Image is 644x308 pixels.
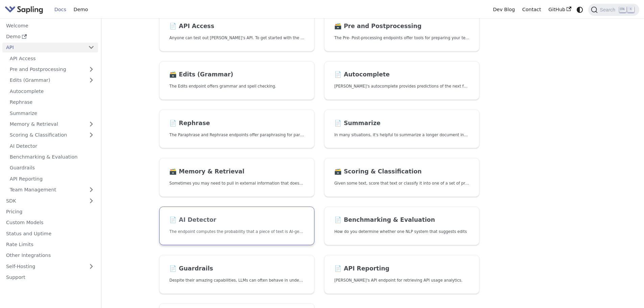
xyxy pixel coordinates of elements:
a: Benchmarking & Evaluation [6,152,98,162]
p: The Edits endpoint offers grammar and spell checking. [169,83,304,90]
a: 📄️ Autocomplete[PERSON_NAME]'s autocomplete provides predictions of the next few characters or words [324,61,479,100]
a: Custom Models [2,218,98,228]
h2: Benchmarking & Evaluation [334,216,469,224]
p: Given some text, score that text or classify it into one of a set of pre-specified categories. [334,180,469,187]
a: 🗃️ Edits (Grammar)The Edits endpoint offers grammar and spell checking. [159,61,314,100]
a: Demo [70,4,92,15]
p: Sometimes you may need to pull in external information that doesn't fit in the context size of an... [169,180,304,187]
h2: AI Detector [169,216,304,224]
a: Guardrails [6,163,98,173]
p: How do you determine whether one NLP system that suggests edits [334,229,469,235]
a: 📄️ RephraseThe Paraphrase and Rephrase endpoints offer paraphrasing for particular styles. [159,110,314,148]
a: Welcome [2,21,98,30]
h2: Autocomplete [334,71,469,78]
img: Sapling.ai [5,5,43,15]
p: The endpoint computes the probability that a piece of text is AI-generated, [169,229,304,235]
a: 📄️ AI DetectorThe endpoint computes the probability that a piece of text is AI-generated, [159,207,314,245]
a: 🗃️ Pre and PostprocessingThe Pre- Post-processing endpoints offer tools for preparing your text d... [324,13,479,51]
a: 📄️ Benchmarking & EvaluationHow do you determine whether one NLP system that suggests edits [324,207,479,245]
h2: API Reporting [334,265,469,273]
a: Rate Limits [2,240,98,250]
a: 🗃️ Memory & RetrievalSometimes you may need to pull in external information that doesn't fit in t... [159,158,314,197]
h2: Memory & Retrieval [169,168,304,175]
a: Pre and Postprocessing [6,65,98,74]
a: Rephrase [6,97,98,107]
span: Search [598,7,619,13]
a: 📄️ API Reporting[PERSON_NAME]'s API endpoint for retrieving API usage analytics. [324,255,479,294]
a: Team Management [6,185,98,195]
a: Sapling.ai [5,5,46,15]
h2: Summarize [334,120,469,127]
a: Demo [2,32,98,42]
a: Status and Uptime [2,229,98,238]
p: The Pre- Post-processing endpoints offer tools for preparing your text data for ingestation as we... [334,35,469,41]
a: Support [2,273,98,282]
button: Expand sidebar category 'SDK' [85,196,98,206]
a: Memory & Retrieval [6,119,98,129]
a: Docs [51,4,70,15]
a: Autocomplete [6,86,98,96]
button: Collapse sidebar category 'API' [85,43,98,52]
p: Anyone can test out Sapling's API. To get started with the API, simply: [169,35,304,41]
a: AI Detector [6,141,98,151]
kbd: K [627,6,634,13]
p: Sapling's API endpoint for retrieving API usage analytics. [334,277,469,284]
a: API Reporting [6,174,98,184]
p: Despite their amazing capabilities, LLMs can often behave in undesired [169,277,304,284]
a: API [2,43,85,52]
a: 🗃️ Scoring & ClassificationGiven some text, score that text or classify it into one of a set of p... [324,158,479,197]
h2: Pre and Postprocessing [334,23,469,30]
button: Search (Ctrl+K) [588,4,639,16]
p: The Paraphrase and Rephrase endpoints offer paraphrasing for particular styles. [169,132,304,138]
p: In many situations, it's helpful to summarize a longer document into a shorter, more easily diges... [334,132,469,138]
a: Contact [519,4,545,15]
a: Dev Blog [489,4,518,15]
h2: API Access [169,23,304,30]
a: Edits (Grammar) [6,75,98,85]
a: Self-Hosting [2,261,98,271]
a: 📄️ GuardrailsDespite their amazing capabilities, LLMs can often behave in undesired [159,255,314,294]
h2: Guardrails [169,265,304,273]
h2: Scoring & Classification [334,168,469,175]
a: API Access [6,53,98,63]
a: 📄️ API AccessAnyone can test out [PERSON_NAME]'s API. To get started with the API, simply: [159,13,314,51]
a: 📄️ SummarizeIn many situations, it's helpful to summarize a longer document into a shorter, more ... [324,110,479,148]
a: SDK [2,196,85,206]
a: Other Integrations [2,251,98,260]
a: Scoring & Classification [6,130,98,140]
h2: Edits (Grammar) [169,71,304,78]
a: Pricing [2,207,98,217]
p: Sapling's autocomplete provides predictions of the next few characters or words [334,83,469,90]
button: Switch between dark and light mode (currently system mode) [575,5,585,15]
a: Summarize [6,108,98,118]
a: GitHub [545,4,575,15]
h2: Rephrase [169,120,304,127]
